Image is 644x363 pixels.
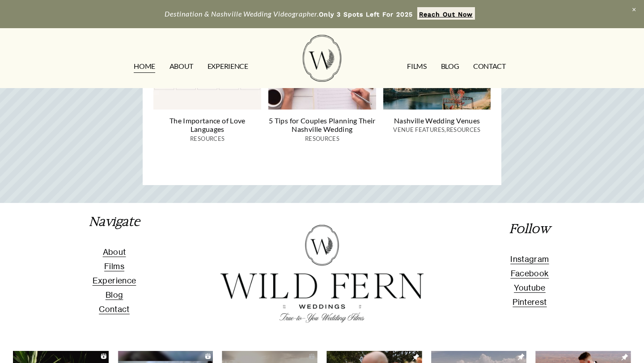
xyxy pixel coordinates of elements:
[473,59,506,74] a: CONTACT
[99,302,129,317] a: Contact
[89,214,140,229] em: Navigate
[305,135,339,142] a: RESOURCES
[190,135,225,142] a: RESOURCES
[303,35,341,82] img: Wild Fern Weddings
[419,11,473,18] strong: Reach Out Now
[511,266,549,281] a: Facebook
[103,247,126,257] span: About
[394,116,480,125] a: Nashville Wedding Venues
[208,59,248,74] a: EXPERIENCE
[269,116,376,133] a: 5 Tips for Couples Planning Their Nashville Wedding
[106,288,123,302] a: Blog
[513,297,547,307] span: Pinterest
[393,126,445,133] a: VENUE FEATURES
[134,59,155,74] a: HOME
[417,7,475,20] a: Reach Out Now
[104,259,124,274] a: Films
[441,59,459,74] a: Blog
[509,221,550,236] em: Follow
[510,254,549,264] span: Instagram
[510,252,549,266] a: Instagram
[104,262,124,271] span: Films
[407,59,426,74] a: FILMS
[514,281,545,295] a: Youtube
[446,126,481,133] a: RESOURCES
[393,126,481,134] span: ,
[514,283,545,292] span: Youtube
[93,274,136,288] a: Experience
[169,59,193,74] a: ABOUT
[511,269,549,278] span: Facebook
[99,304,129,314] span: Contact
[513,295,547,309] a: Pinterest
[93,276,136,285] span: Experience
[169,116,246,133] a: The Importance of Love Languages
[106,290,123,300] span: Blog
[103,245,126,259] a: About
